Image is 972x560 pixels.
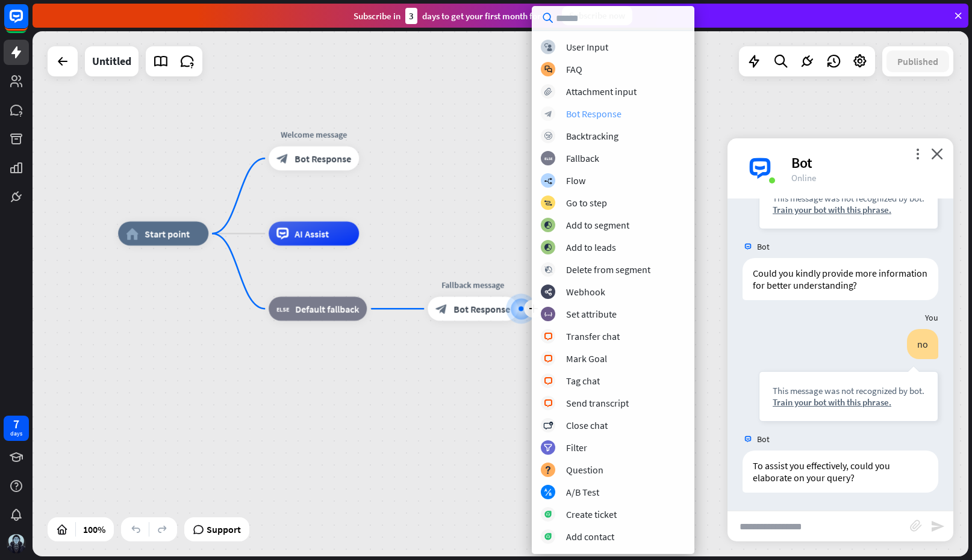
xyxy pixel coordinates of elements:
[354,8,552,24] div: Subscribe in days to get your first month for $1
[566,152,599,164] div: Fallback
[544,399,553,407] i: block_livechat
[544,377,553,385] i: block_livechat
[544,288,552,296] i: webhooks
[544,355,553,363] i: block_livechat
[544,488,552,496] i: block_ab_testing
[912,148,923,159] i: more_vert
[757,434,770,445] span: Bot
[126,227,139,239] i: home_2
[910,520,922,532] i: block_attachment
[13,419,19,429] div: 7
[773,396,924,408] div: Train your bot with this phrase.
[566,241,616,253] div: Add to leads
[930,519,945,534] i: send
[529,304,538,313] i: plus
[791,172,939,183] div: Online
[907,329,938,359] div: no
[757,241,770,252] span: Bot
[566,286,605,298] div: Webhook
[566,85,637,97] div: Attachment input
[566,508,617,520] div: Create ticket
[743,451,938,493] div: To assist you effectively, could you elaborate on your query?
[10,429,22,438] div: days
[566,174,585,186] div: Flow
[544,177,552,185] i: builder_tree
[544,310,552,318] i: block_set_attribute
[207,520,241,539] span: Support
[544,244,552,251] i: block_add_to_segment
[566,419,608,431] div: Close chat
[276,303,289,315] i: block_fallback
[544,132,552,140] i: block_backtracking
[405,8,417,24] div: 3
[453,303,510,315] span: Bot Response
[544,155,552,162] i: block_fallback
[544,466,552,474] i: block_question
[4,416,29,441] a: 7 days
[544,66,552,73] i: block_faq
[295,303,359,315] span: Default fallback
[743,258,938,300] div: Could you kindly provide more information for better understanding?
[543,422,553,429] i: block_close_chat
[773,385,924,396] div: This message was not recognized by bot.
[544,266,552,274] i: block_delete_from_segment
[566,486,599,498] div: A/B Test
[566,442,587,454] div: Filter
[544,221,552,229] i: block_add_to_segment
[566,352,607,365] div: Mark Goal
[773,192,924,204] div: This message was not recognized by bot.
[544,43,552,51] i: block_user_input
[566,531,614,543] div: Add contact
[419,278,527,291] div: Fallback message
[925,312,938,323] span: You
[294,227,329,239] span: AI Assist
[544,199,552,207] i: block_goto
[566,263,650,275] div: Delete from segment
[566,108,622,120] div: Bot Response
[145,227,190,239] span: Start point
[544,333,553,340] i: block_livechat
[791,153,939,172] div: Bot
[566,397,629,409] div: Send transcript
[544,444,552,452] i: filter
[79,520,109,539] div: 100%
[544,88,552,96] i: block_attachment
[566,41,608,53] div: User Input
[10,5,46,41] button: Open LiveChat chat widget
[773,204,924,215] div: Train your bot with this phrase.
[294,152,351,164] span: Bot Response
[435,303,447,315] i: block_bot_response
[544,110,552,118] i: block_bot_response
[931,148,943,159] i: close
[566,197,607,209] div: Go to step
[566,375,600,387] div: Tag chat
[566,464,603,476] div: Question
[886,51,949,72] button: Published
[276,152,288,164] i: block_bot_response
[260,128,368,140] div: Welcome message
[566,63,582,75] div: FAQ
[92,46,131,76] div: Untitled
[566,130,618,142] div: Backtracking
[566,219,629,231] div: Add to segment
[566,308,617,320] div: Set attribute
[566,330,620,342] div: Transfer chat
